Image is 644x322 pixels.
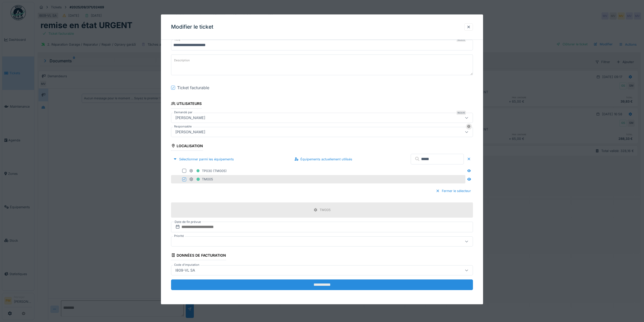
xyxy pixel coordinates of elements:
label: Date de fin prévue [174,219,201,225]
label: Titre [173,38,181,42]
div: Fermer le sélecteur [434,187,473,194]
div: [PERSON_NAME] [173,115,207,121]
div: Requis [456,38,466,42]
div: Sélectionner parmi les équipements [171,156,236,163]
div: Utilisateurs [171,100,202,109]
div: Ticket facturable [177,85,209,91]
div: Données de facturation [171,252,226,260]
div: I809-VL SA [173,268,197,273]
label: Demandé par [173,110,193,115]
h3: Modifier le ticket [171,24,213,30]
label: Code d'imputation [173,263,200,267]
div: Équipements actuellement utilisés [292,156,354,163]
div: TP030 (TM005) [189,168,227,174]
div: TM005 [189,176,213,182]
label: Responsable [173,124,193,129]
div: Requis [456,111,466,115]
div: Localisation [171,142,203,151]
label: Description [173,58,191,64]
div: TM005 [320,208,331,213]
div: [PERSON_NAME] [173,129,207,135]
label: Priorité [173,234,185,238]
